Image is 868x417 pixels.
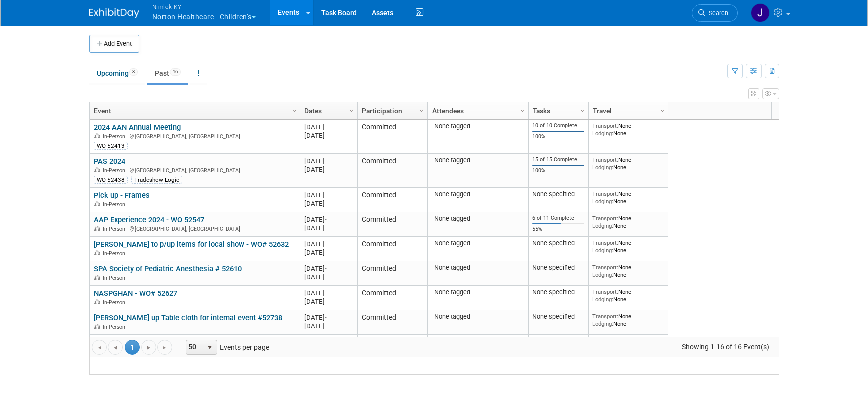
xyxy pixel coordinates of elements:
[416,102,427,117] a: Column Settings
[532,122,584,129] div: 10 of 10 Complete
[94,102,293,119] a: Event
[592,288,618,295] span: Transport:
[362,102,421,119] a: Participation
[432,264,524,272] div: None tagged
[357,261,427,286] td: Committed
[357,335,427,368] td: Committed
[532,156,584,163] div: 15 of 15 Complete
[89,8,139,18] img: ExhibitDay
[325,265,327,272] span: -
[103,201,128,208] span: In-Person
[94,133,100,138] img: In-Person Event
[657,102,668,117] a: Column Settings
[432,190,524,198] div: None tagged
[289,102,300,117] a: Column Settings
[579,107,587,115] span: Column Settings
[659,107,667,115] span: Column Settings
[532,313,584,321] div: None specified
[593,102,662,119] a: Travel
[304,248,353,257] div: [DATE]
[304,273,353,281] div: [DATE]
[94,157,125,166] a: PAS 2024
[94,215,204,224] a: AAP Experience 2024 - WO 52547
[357,120,427,154] td: Committed
[532,264,584,272] div: None specified
[532,167,584,174] div: 100%
[432,122,524,130] div: None tagged
[173,340,279,355] span: Events per page
[325,314,327,321] span: -
[432,288,524,296] div: None tagged
[432,313,524,321] div: None tagged
[592,164,613,171] span: Lodging:
[325,216,327,223] span: -
[592,271,613,278] span: Lodging:
[94,167,100,172] img: In-Person Event
[111,344,119,352] span: Go to the previous page
[592,296,613,303] span: Lodging:
[592,288,664,303] div: None None
[94,250,100,255] img: In-Person Event
[592,264,618,271] span: Transport:
[592,156,664,171] div: None None
[89,64,145,83] a: Upcoming8
[94,275,100,280] img: In-Person Event
[94,289,177,298] a: NASPGHAN - WO# 52627
[751,3,770,22] img: Jamie Dunn
[592,130,613,137] span: Lodging:
[348,107,356,115] span: Column Settings
[304,215,353,224] div: [DATE]
[692,4,738,22] a: Search
[592,239,618,246] span: Transport:
[94,224,295,233] div: [GEOGRAPHIC_DATA], [GEOGRAPHIC_DATA]
[157,340,172,355] a: Go to the last page
[103,324,128,330] span: In-Person
[432,215,524,223] div: None tagged
[357,212,427,237] td: Committed
[357,188,427,212] td: Committed
[592,239,664,254] div: None None
[304,322,353,330] div: [DATE]
[532,190,584,198] div: None specified
[131,176,182,184] div: Tradeshow Logic
[592,222,613,229] span: Lodging:
[519,107,527,115] span: Column Settings
[432,239,524,247] div: None tagged
[141,340,156,355] a: Go to the next page
[304,157,353,165] div: [DATE]
[103,133,128,140] span: In-Person
[304,240,353,248] div: [DATE]
[532,288,584,296] div: None specified
[672,340,778,354] span: Showing 1-16 of 16 Event(s)
[304,264,353,273] div: [DATE]
[304,191,353,199] div: [DATE]
[357,237,427,261] td: Committed
[125,340,140,355] span: 1
[592,320,613,327] span: Lodging:
[532,215,584,222] div: 6 of 11 Complete
[592,198,613,205] span: Lodging:
[95,344,103,352] span: Go to the first page
[103,167,128,174] span: In-Person
[432,156,524,164] div: None tagged
[304,165,353,174] div: [DATE]
[532,133,584,140] div: 100%
[206,344,214,352] span: select
[304,131,353,140] div: [DATE]
[592,122,618,129] span: Transport:
[592,156,618,163] span: Transport:
[145,344,153,352] span: Go to the next page
[592,190,664,205] div: None None
[325,191,327,199] span: -
[94,191,150,200] a: Pick up - Frames
[103,275,128,281] span: In-Person
[94,264,242,273] a: SPA Society of Pediatric Anesthesia # 52610
[108,340,123,355] a: Go to the previous page
[532,239,584,247] div: None specified
[103,299,128,306] span: In-Person
[161,344,169,352] span: Go to the last page
[186,340,203,354] span: 50
[705,9,728,17] span: Search
[103,250,128,257] span: In-Person
[432,102,522,119] a: Attendees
